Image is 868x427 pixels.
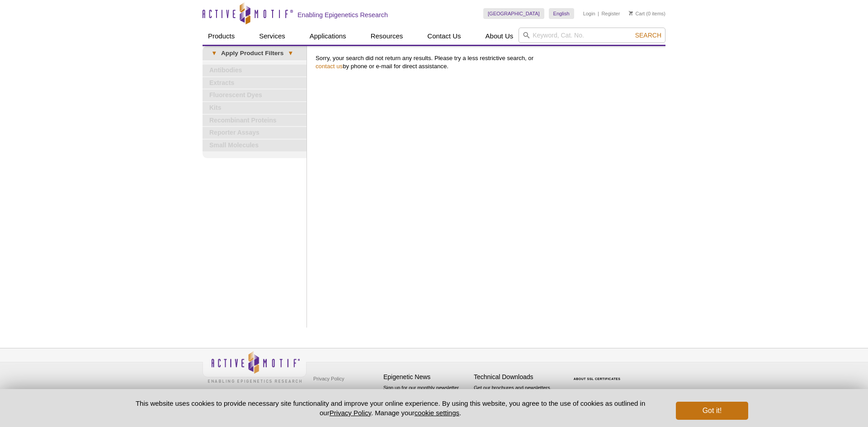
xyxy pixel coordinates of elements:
[316,63,343,70] a: contact us
[676,402,748,420] button: Got it!
[203,102,307,114] a: Kits
[574,377,621,380] a: ABOUT SSL CERTIFICATES
[297,11,388,19] h2: Enabling Epigenetics Research
[283,49,297,57] span: ▾
[629,8,665,19] li: (0 items)
[598,8,599,19] li: |
[203,115,307,127] a: Recombinant Proteins
[629,10,645,17] a: Cart
[203,65,307,76] a: Antibodies
[483,8,544,19] a: [GEOGRAPHIC_DATA]
[422,28,466,45] a: Contact Us
[203,348,307,385] img: Active Motif,
[480,28,519,45] a: About Us
[203,140,307,151] a: Small Molecules
[519,28,665,43] input: Keyword, Cat. No.
[635,32,661,39] span: Search
[120,399,661,418] p: This website uses cookies to provide necessary site functionality and improve your online experie...
[474,373,560,381] h4: Technical Downloads
[632,31,664,39] button: Search
[415,409,459,417] button: cookie settings
[207,49,221,57] span: ▾
[583,10,595,17] a: Login
[304,28,352,45] a: Applications
[316,54,661,70] p: Sorry, your search did not return any results. Please try a less restrictive search, or by phone ...
[383,384,469,415] p: Sign up for our monthly newsletter highlighting recent publications in the field of epigenetics.
[601,10,620,17] a: Register
[474,384,560,407] p: Get our brochures and newsletters, or request them by mail.
[629,11,633,15] img: Your Cart
[203,127,307,139] a: Reporter Assays
[203,46,307,61] a: ▾Apply Product Filters▾
[383,373,469,381] h4: Epigenetic News
[311,372,346,385] a: Privacy Policy
[203,77,307,89] a: Extracts
[549,8,574,19] a: English
[564,364,632,384] table: Click to Verify - This site chose Symantec SSL for secure e-commerce and confidential communicati...
[311,385,359,399] a: Terms & Conditions
[203,28,240,45] a: Products
[330,409,371,417] a: Privacy Policy
[254,28,291,45] a: Services
[203,89,307,101] a: Fluorescent Dyes
[365,28,409,45] a: Resources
